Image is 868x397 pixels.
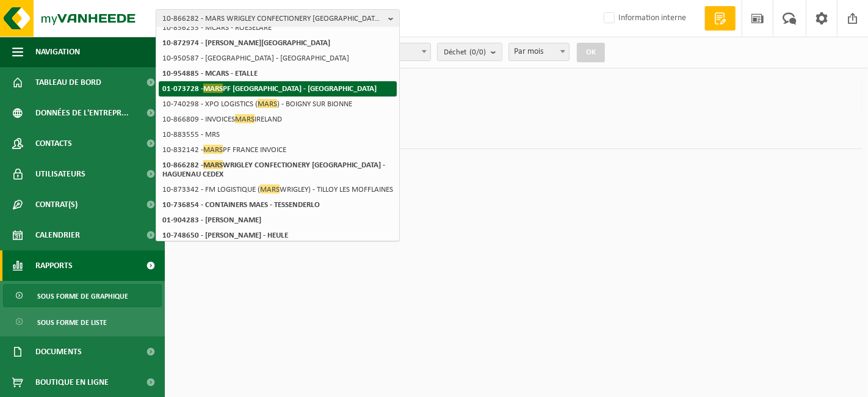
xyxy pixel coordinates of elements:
span: Documents [35,337,82,367]
strong: 01-073728 - PF [GEOGRAPHIC_DATA] - [GEOGRAPHIC_DATA] [162,84,377,93]
strong: 10-748650 - [PERSON_NAME] - HEULE [162,231,288,239]
span: MARS [203,84,223,93]
a: Sous forme de graphique [3,284,162,307]
strong: 01-904283 - [PERSON_NAME] [162,216,261,224]
span: Sous forme de liste [37,311,107,334]
span: Utilisateurs [35,159,85,189]
span: 10-866282 - MARS WRIGLEY CONFECTIONERY [GEOGRAPHIC_DATA] - HAGUENAU CEDEX [162,10,383,28]
span: MARS [203,145,223,154]
span: Par mois [509,43,569,60]
button: Déchet(0/0) [437,43,502,61]
span: Calendrier [35,220,80,250]
strong: 10-872974 - [PERSON_NAME][GEOGRAPHIC_DATA] [162,39,330,47]
strong: 10-954885 - MCARS - ETALLE [162,70,258,78]
div: Aucune donnée disponible pour les filtres. [171,75,862,110]
span: MARS [235,114,255,123]
span: Navigation [35,37,80,67]
count: (0/0) [469,48,486,56]
span: Par mois [508,43,570,61]
span: Sous forme de graphique [37,285,128,308]
label: Information interne [601,9,686,27]
li: 10-866809 - INVOICES IRELAND [159,112,397,127]
span: Déchet [444,43,486,62]
li: 10-832142 - PF FRANCE INVOICE [159,142,397,158]
strong: 10-736854 - CONTAINERS MAES - TESSENDERLO [162,201,320,209]
li: 10-873342 - FM LOGISTIQUE ( WRIGLEY) - TILLOY LES MOFFLAINES [159,182,397,197]
span: MARS [203,160,223,169]
span: Contrat(s) [35,189,78,220]
span: MARS [260,184,280,194]
span: Données de l'entrepr... [35,98,129,128]
li: 10-883555 - MRS [159,127,397,142]
li: 10-856255 - MCARS - ROESELARE [159,20,397,35]
a: Sous forme de liste [3,310,162,333]
li: 10-740298 - XPO LOGISTICS ( ) - BOIGNY SUR BIONNE [159,97,397,112]
button: 10-866282 - MARS WRIGLEY CONFECTIONERY [GEOGRAPHIC_DATA] - HAGUENAU CEDEX [156,9,400,27]
li: 10-950587 - [GEOGRAPHIC_DATA] - [GEOGRAPHIC_DATA] [159,51,397,66]
span: Rapports [35,250,73,281]
span: Contacts [35,128,72,159]
span: Tableau de bord [35,67,101,98]
span: MARS [258,99,277,108]
button: OK [577,43,605,62]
